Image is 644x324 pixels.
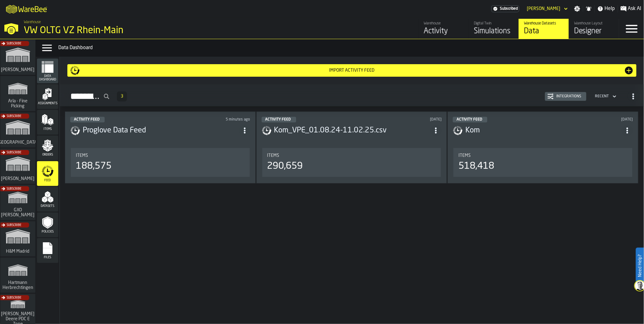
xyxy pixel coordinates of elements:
div: 518,418 [458,161,494,172]
span: Help [605,5,615,13]
a: link-to-/wh/i/0438fb8c-4a97-4a5b-bcc6-2889b6922db0/simulations [0,221,35,258]
div: Warehouse [424,21,463,26]
div: stat-Items [262,148,441,177]
span: Activity Feed [265,118,291,121]
li: menu Assignments [37,84,58,109]
div: Title [76,153,245,158]
div: Updated: 8/19/2025, 12:45:57 PM Created: 1/29/2025, 9:16:05 AM [178,117,250,122]
a: link-to-/wh/i/b5402f52-ce28-4f27-b3d4-5c6d76174849/simulations [0,112,35,149]
label: button-toggle-Data Menu [38,42,56,54]
span: Data Dashboard [37,75,58,81]
div: Menu Subscription [491,5,519,12]
label: button-toggle-Menu [619,19,644,39]
div: 188,575 [76,161,112,172]
span: Policies [37,230,58,234]
span: Subscribed [500,7,518,11]
a: link-to-/wh/i/72fe6713-8242-4c3c-8adf-5d67388ea6d5/simulations [0,40,35,76]
li: menu Feed [37,161,58,186]
div: Title [267,153,436,158]
span: Subscribe [7,42,21,45]
h3: Kom_VPE_01.08.24-11.02.25.csv [274,126,431,136]
a: link-to-/wh/i/baca6aa3-d1fc-43c0-a604-2a1c9d5db74d/simulations [0,185,35,221]
span: Hartmann Herbrechtingen [1,280,34,290]
span: Activity Feed [74,118,100,121]
div: status-5 2 [70,117,105,122]
span: Warehouse [24,20,41,24]
div: Digital Twin [474,21,514,26]
label: button-toggle-Settings [572,6,583,12]
div: DropdownMenuValue-4 [593,93,618,100]
div: Updated: 2/13/2025, 2:05:53 AM Created: 2/13/2025, 2:01:03 AM [561,117,633,122]
a: link-to-/wh/i/f0a6b354-7883-413a-84ff-a65eb9c31f03/simulations [0,258,35,294]
div: Designer [574,26,614,36]
span: Items [267,153,280,158]
span: Items [37,127,58,131]
li: menu Data Dashboard [37,59,58,84]
label: button-toggle-Ask AI [618,5,644,13]
a: link-to-/wh/i/44979e6c-6f66-405e-9874-c1e29f02a54a/simulations [469,19,519,39]
div: ItemListCard-DashboardItemContainer [256,111,447,183]
div: ItemListCard-DashboardItemContainer [448,111,638,183]
div: Activity [424,26,463,36]
div: DropdownMenuValue-Ana Milicic [524,5,569,13]
section: card-DataDashboardCard [262,147,442,178]
section: card-DataDashboardCard [70,147,250,178]
a: link-to-/wh/i/1653e8cc-126b-480f-9c47-e01e76aa4a88/simulations [0,149,35,185]
div: Simulations [474,26,514,36]
div: Title [458,153,627,158]
span: Datasets [37,204,58,208]
div: VW OLTG VZ Rhein-Main [24,25,193,36]
span: Orders [37,153,58,157]
span: Subscribe [7,187,21,191]
div: Updated: 3/14/2025, 7:33:06 PM Created: 3/14/2025, 7:32:09 PM [369,117,442,122]
li: menu Items [37,110,58,135]
span: Assignments [37,102,58,105]
span: Subscribe [7,115,21,118]
span: Activity Feed [457,118,482,121]
a: link-to-/wh/i/44979e6c-6f66-405e-9874-c1e29f02a54a/data [519,19,569,39]
button: button-Import Activity Feed [67,64,636,77]
div: stat-Items [453,148,632,177]
h2: button-Activity Feed [60,84,644,106]
div: status-5 2 [262,117,296,122]
div: ButtonLoadMore-Load More-Prev-First-Last [114,91,129,101]
span: Items [458,153,471,158]
div: Data Dashboard [58,44,641,52]
span: 3 [121,94,123,99]
label: Need Help? [636,248,643,283]
div: Integrations [554,94,584,99]
span: Subscribe [7,224,21,227]
div: Import Activity Feed [80,68,624,73]
span: Subscribe [7,296,21,300]
li: menu Policies [37,213,58,238]
li: menu Files [37,238,58,263]
div: 290,659 [267,161,303,172]
div: DropdownMenuValue-4 [595,94,609,99]
div: status-5 2 [453,117,487,122]
button: button-Integrations [545,92,586,101]
a: link-to-/wh/i/44979e6c-6f66-405e-9874-c1e29f02a54a/designer [569,19,619,39]
span: Subscribe [7,151,21,154]
span: Files [37,256,58,259]
div: ItemListCard-DashboardItemContainer [65,111,256,183]
div: Warehouse Layout [574,21,614,26]
h3: Proglove Data Feed [83,126,239,136]
h3: Kom [465,126,622,136]
li: menu Orders [37,136,58,161]
a: link-to-/wh/i/44979e6c-6f66-405e-9874-c1e29f02a54a/feed/ [418,19,469,39]
label: button-toggle-Help [595,5,618,13]
div: Data [524,26,564,36]
label: button-toggle-Notifications [583,6,594,12]
span: Items [76,153,88,158]
li: menu Datasets [37,187,58,212]
div: Warehouse Datasets [524,21,564,26]
section: card-DataDashboardCard [453,147,633,178]
span: Ask AI [628,5,641,13]
div: DropdownMenuValue-Ana Milicic [527,6,560,11]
